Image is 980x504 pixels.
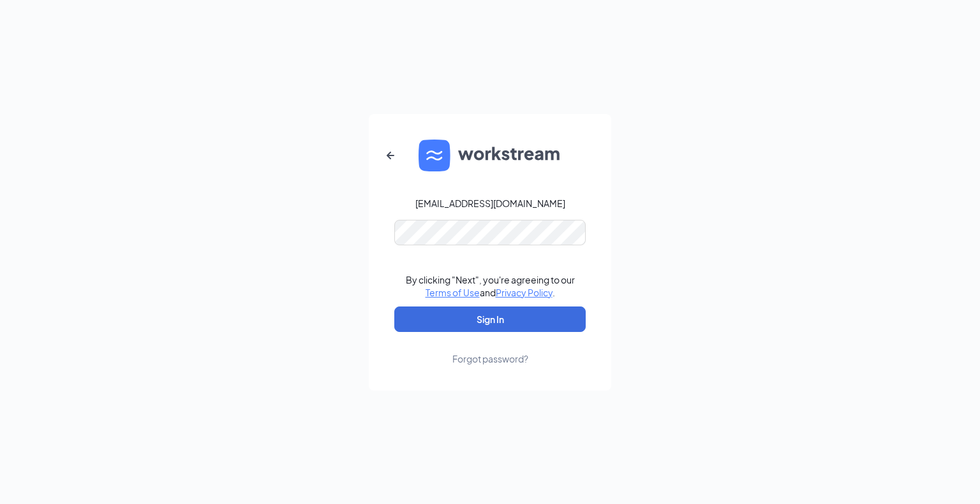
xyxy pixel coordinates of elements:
[383,148,398,163] svg: ArrowLeftNew
[452,332,528,365] a: Forgot password?
[394,306,586,332] button: Sign In
[496,287,553,298] a: Privacy Policy
[452,352,528,365] div: Forgot password?
[419,140,561,171] img: WS logo and Workstream text
[406,273,575,299] div: By clicking "Next", you're agreeing to our and .
[375,140,406,171] button: ArrowLeftNew
[415,197,565,210] div: [EMAIL_ADDRESS][DOMAIN_NAME]
[426,287,480,298] a: Terms of Use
